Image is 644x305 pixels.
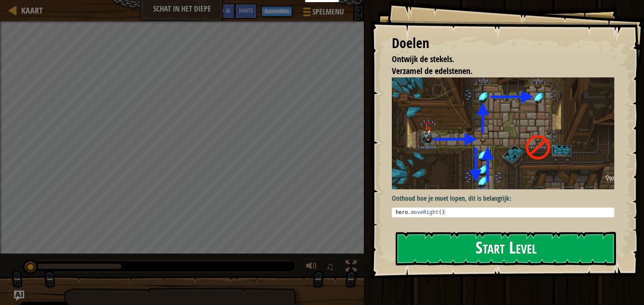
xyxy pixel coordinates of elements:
[396,232,616,265] button: Start Level
[312,6,344,17] span: Spelmenu
[303,259,320,276] button: Volume aanpassen
[296,3,349,23] button: Spelmenu
[392,194,614,203] p: Onthoud hoe je moet lopen, dit is belangrijk:
[392,53,454,65] span: Ontwijk de stekels.
[381,65,612,77] li: Verzamel de edelstenen.
[14,291,24,301] button: Ask AI
[392,77,614,189] img: Gems in the deep
[326,260,335,273] span: ♫
[17,5,43,16] a: Kaart
[381,53,612,66] li: Ontwijk de stekels.
[262,6,292,17] button: Aanmelden
[216,6,231,14] span: Ask AI
[324,259,339,276] button: ♫
[392,34,614,53] div: Doelen
[239,6,253,14] span: Hints
[21,5,43,16] span: Kaart
[343,259,360,276] button: Schakel naar volledig scherm
[392,65,472,77] span: Verzamel de edelstenen.
[212,3,235,19] button: Ask AI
